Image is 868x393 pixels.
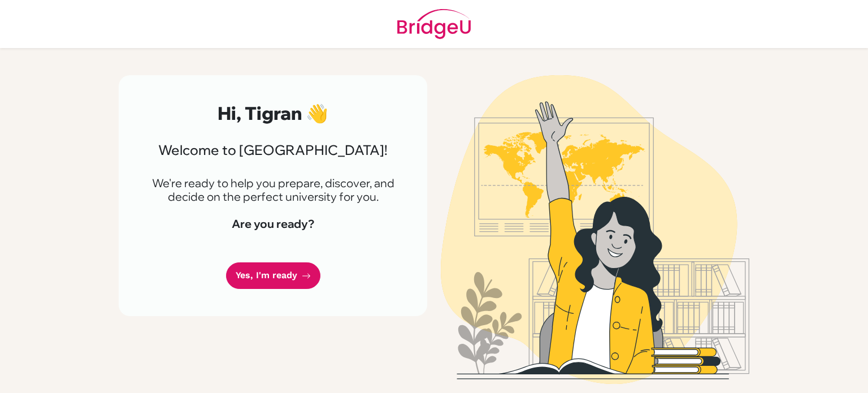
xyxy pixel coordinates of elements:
[146,217,400,231] h4: Are you ready?
[226,262,320,289] a: Yes, I'm ready
[146,176,400,204] p: We're ready to help you prepare, discover, and decide on the perfect university for you.
[146,142,400,158] h3: Welcome to [GEOGRAPHIC_DATA]!
[146,102,400,124] h2: Hi, Tigran 👋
